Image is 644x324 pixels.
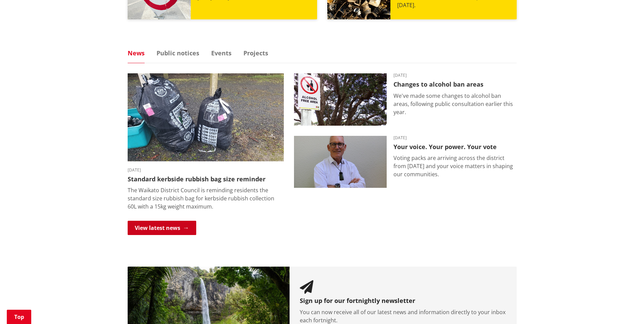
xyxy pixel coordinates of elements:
[393,81,517,88] h3: Changes to alcohol ban areas
[300,297,507,305] h3: Sign up for our fortnightly newsletter
[613,295,637,320] iframe: Messenger Launcher
[128,221,196,235] a: View latest news
[128,186,284,211] p: The Waikato District Council is reminding residents the standard size rubbish bag for kerbside ru...
[393,73,517,77] time: [DATE]
[128,168,284,172] time: [DATE]
[294,136,517,188] a: [DATE] Your voice. Your power. Your vote Voting packs are arriving across the district from [DATE...
[7,310,31,324] a: Top
[294,136,387,188] img: Craig Hobbs
[128,73,284,161] img: 20250825_074435
[294,73,517,126] a: [DATE] Changes to alcohol ban areas We've made some changes to alcohol ban areas, following publi...
[243,50,268,56] a: Projects
[128,50,145,56] a: News
[393,154,517,178] p: Voting packs are arriving across the district from [DATE] and your voice matters in shaping our c...
[294,73,387,126] img: Alcohol Control Bylaw adopted - August 2025 (2)
[128,73,284,211] a: [DATE] Standard kerbside rubbish bag size reminder The Waikato District Council is reminding resi...
[393,143,517,151] h3: Your voice. Your power. Your vote
[128,176,284,183] h3: Standard kerbside rubbish bag size reminder
[393,136,517,140] time: [DATE]
[393,92,517,116] p: We've made some changes to alcohol ban areas, following public consultation earlier this year.
[211,50,232,56] a: Events
[157,50,199,56] a: Public notices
